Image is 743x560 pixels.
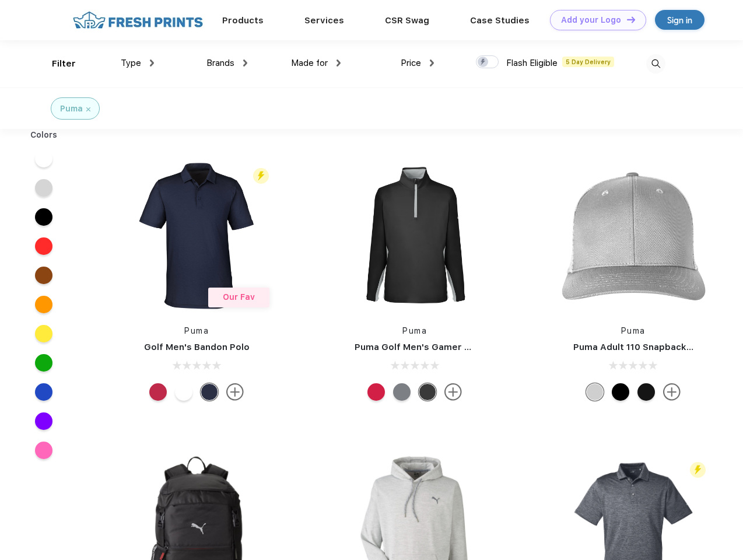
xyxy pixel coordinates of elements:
[612,383,629,401] div: Pma Blk Pma Blk
[337,158,492,313] img: func=resize&h=266
[119,158,274,313] img: func=resize&h=266
[667,13,692,27] div: Sign in
[355,342,539,352] a: Puma Golf Men's Gamer Golf Quarter-Zip
[419,383,436,401] div: Puma Black
[506,58,558,68] span: Flash Eligible
[637,383,655,401] div: Pma Blk with Pma Blk
[401,58,421,68] span: Price
[60,103,83,115] div: Puma
[402,326,427,335] a: Puma
[86,107,90,111] img: filter_cancel.svg
[367,383,385,401] div: Ski Patrol
[586,383,604,401] div: Quarry Brt Whit
[291,58,328,68] span: Made for
[562,57,614,67] span: 5 Day Delivery
[144,342,250,352] a: Golf Men's Bandon Polo
[150,60,154,66] img: dropdown.png
[561,15,621,25] div: Add your Logo
[175,383,192,401] div: Bright White
[201,383,218,401] div: Navy Blazer
[69,10,206,30] img: fo%20logo%202.webp
[646,54,665,73] img: desktop_search.svg
[226,383,244,401] img: more.svg
[206,58,234,68] span: Brands
[243,60,247,66] img: dropdown.png
[430,60,434,66] img: dropdown.png
[304,15,344,26] a: Services
[149,383,167,401] div: Ski Patrol
[52,57,76,71] div: Filter
[222,15,264,26] a: Products
[253,168,269,184] img: flash_active_toggle.svg
[621,326,646,335] a: Puma
[655,10,705,30] a: Sign in
[121,58,141,68] span: Type
[337,60,341,66] img: dropdown.png
[663,383,681,401] img: more.svg
[184,326,209,335] a: Puma
[22,129,66,141] div: Colors
[627,16,635,23] img: DT
[690,462,706,478] img: flash_active_toggle.svg
[385,15,429,26] a: CSR Swag
[444,383,462,401] img: more.svg
[223,292,255,302] span: Our Fav
[393,383,411,401] div: Quiet Shade
[556,158,711,313] img: func=resize&h=266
